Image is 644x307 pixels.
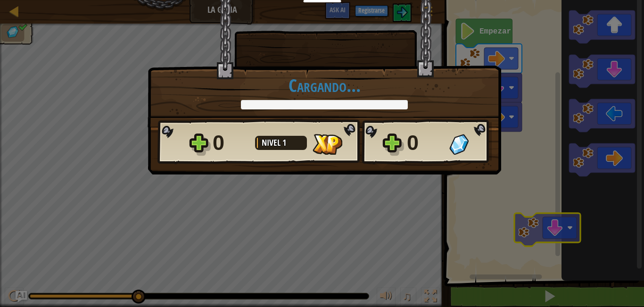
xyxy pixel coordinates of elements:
[282,137,286,149] span: 1
[313,134,342,155] img: XP Ganada
[157,75,491,95] h1: Cargando...
[213,128,249,158] div: 0
[407,128,444,158] div: 0
[262,137,282,149] span: Nivel
[449,134,469,155] img: Gemas Ganadas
